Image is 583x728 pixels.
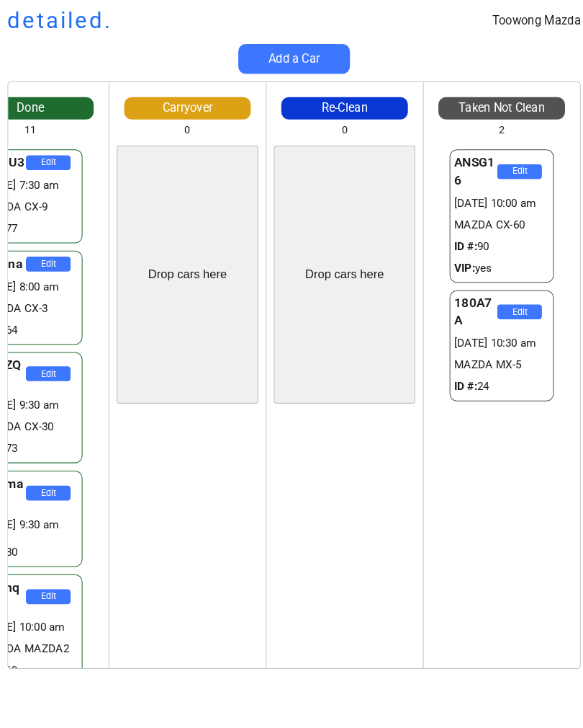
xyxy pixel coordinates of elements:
[238,45,345,74] button: Add a Car
[431,99,553,115] div: Taken Not Clean
[446,347,538,363] div: MAZDA MX-5
[338,121,343,136] div: 0
[31,121,42,136] div: 11
[302,259,379,275] div: Drop cars here
[446,233,538,248] div: 90
[446,368,538,383] div: 24
[279,99,402,115] div: Re-Clean
[446,191,538,206] div: [DATE] 10:00 am
[32,250,76,265] button: Edit
[483,14,569,30] div: Toowong Mazda
[446,254,466,267] strong: VIP:
[14,7,116,37] h1: detailed.
[446,327,538,342] div: [DATE] 10:30 am
[186,121,191,136] div: 0
[446,369,469,382] strong: ID #:
[32,572,76,586] button: Edit
[446,234,469,247] strong: ID #:
[32,152,76,167] button: Edit
[489,121,495,136] div: 2
[32,356,76,370] button: Edit
[446,151,488,185] div: ANSG16
[446,287,488,321] div: 180A7A
[488,161,531,175] button: Edit
[32,471,76,486] button: Edit
[127,99,250,115] div: Carryover
[488,296,531,311] button: Edit
[446,212,538,227] div: MAZDA CX-60
[150,259,227,275] div: Drop cars here
[446,254,538,269] div: yes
